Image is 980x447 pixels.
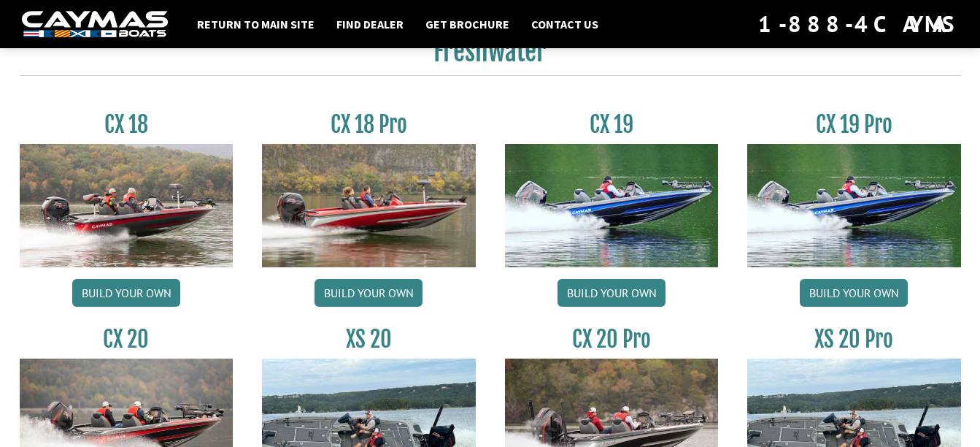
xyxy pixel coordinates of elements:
img: CX19_thumbnail.jpg [505,144,719,267]
h2: Freshwater [20,35,961,76]
a: Get Brochure [418,15,517,34]
h3: CX 18 Pro [262,111,476,138]
a: Build your own [72,279,180,307]
h3: CX 20 [20,326,234,353]
img: CX-18S_thumbnail.jpg [20,144,234,267]
a: Contact Us [524,15,606,34]
h3: XS 20 Pro [747,326,961,353]
a: Build your own [557,279,665,307]
a: Return to main site [190,15,322,34]
img: white-logo-c9c8dbefe5ff5ceceb0f0178aa75bf4bb51f6bca0971e226c86eb53dfe498488.png [22,11,168,38]
h3: CX 18 [20,111,234,138]
h3: XS 20 [262,326,476,353]
img: CX-18SS_thumbnail.jpg [262,144,476,267]
h3: CX 20 Pro [505,326,719,353]
h3: CX 19 [505,111,719,138]
h3: CX 19 Pro [747,111,961,138]
img: CX19_thumbnail.jpg [747,144,961,267]
div: 1-888-4CAYMAS [758,8,958,40]
a: Find Dealer [329,15,411,34]
a: Build your own [315,279,423,307]
a: Build your own [800,279,908,307]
